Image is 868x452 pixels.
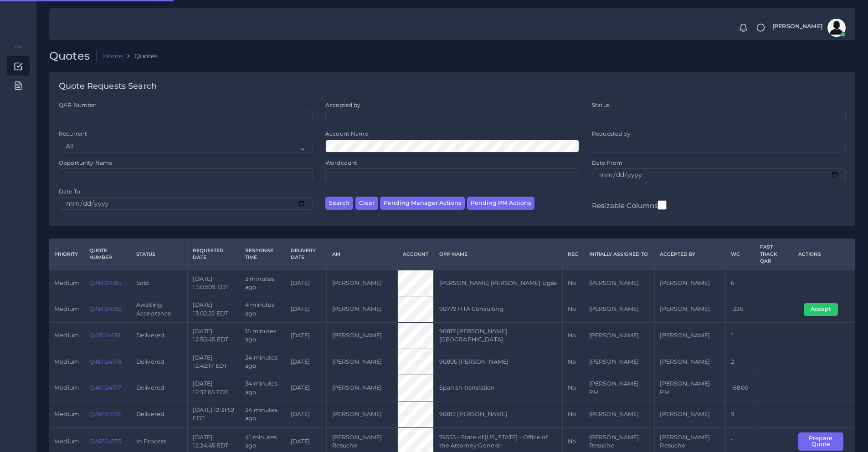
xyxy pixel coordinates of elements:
[434,239,563,270] th: Opp Name
[592,199,667,211] label: Resizable Columns
[827,19,846,37] img: avatar
[755,239,793,270] th: Fast Track QAR
[89,358,121,365] a: QAR124178
[188,322,240,349] td: [DATE] 12:50:45 EDT
[592,159,622,167] label: Date From
[584,349,655,375] td: [PERSON_NAME]
[123,51,158,61] li: Quotes
[563,270,584,296] td: No
[434,296,563,323] td: 90779 HTA Consulting
[188,296,240,323] td: [DATE] 13:02:22 EDT
[59,130,87,137] label: Recurrent
[49,239,84,270] th: Priority
[592,130,631,137] label: Requested by
[131,349,187,375] td: Delivered
[240,270,285,296] td: 3 minutes ago
[327,296,398,323] td: [PERSON_NAME]
[54,279,79,286] span: medium
[327,375,398,401] td: [PERSON_NAME]
[89,411,121,417] a: QAR124176
[655,401,726,427] td: [PERSON_NAME]
[655,296,726,323] td: [PERSON_NAME]
[240,401,285,427] td: 34 minutes ago
[804,303,838,316] button: Accept
[725,239,755,270] th: WC
[563,349,584,375] td: No
[434,349,563,375] td: 90805 [PERSON_NAME]
[434,401,563,427] td: 90813 [PERSON_NAME]
[89,438,121,445] a: QAR124175
[240,296,285,323] td: 4 minutes ago
[89,279,121,286] a: QAR124183
[725,349,755,375] td: 2
[655,239,726,270] th: Accepted by
[59,81,157,91] h4: Quote Requests Search
[325,197,353,210] button: Search
[54,384,79,391] span: medium
[657,199,667,211] input: Resizable Columns
[434,375,563,401] td: Spanish translation
[804,305,844,312] a: Accept
[798,437,850,444] a: Prepare Quote
[285,296,327,323] td: [DATE]
[59,101,97,109] label: QAR Number
[398,239,434,270] th: Account
[84,239,131,270] th: Quote Number
[772,24,822,30] span: [PERSON_NAME]
[798,432,843,451] button: Prepare Quote
[584,270,655,296] td: [PERSON_NAME]
[285,239,327,270] th: Delivery Date
[725,322,755,349] td: 1
[54,438,79,445] span: medium
[584,401,655,427] td: [PERSON_NAME]
[131,296,187,323] td: Awaiting Acceptance
[131,270,187,296] td: Sold
[285,375,327,401] td: [DATE]
[54,411,79,417] span: medium
[793,239,855,270] th: Actions
[188,270,240,296] td: [DATE] 13:03:09 EDT
[285,270,327,296] td: [DATE]
[89,384,121,391] a: QAR124177
[49,50,97,63] h2: Quotes
[380,197,465,210] button: Pending Manager Actions
[131,401,187,427] td: Delivered
[59,159,112,167] label: Opportunity Name
[434,270,563,296] td: [PERSON_NAME] [PERSON_NAME] Ugás
[327,239,398,270] th: AM
[59,188,80,195] label: Date To
[563,401,584,427] td: No
[131,375,187,401] td: Delivered
[131,239,187,270] th: Status
[103,51,123,61] a: Home
[131,322,187,349] td: Delivered
[467,197,534,210] button: Pending PM Actions
[89,305,121,312] a: QAR124182
[188,401,240,427] td: [DATE] 12:31:52 EDT
[325,130,368,137] label: Account Name
[188,239,240,270] th: Requested Date
[240,375,285,401] td: 34 minutes ago
[584,375,655,401] td: [PERSON_NAME] PM
[563,296,584,323] td: No
[584,296,655,323] td: [PERSON_NAME]
[584,239,655,270] th: Initially Assigned to
[434,322,563,349] td: 90817 [PERSON_NAME][GEOGRAPHIC_DATA]
[725,270,755,296] td: 6
[655,375,726,401] td: [PERSON_NAME] PM
[355,197,378,210] button: Clear
[54,332,79,339] span: medium
[563,322,584,349] td: No
[240,349,285,375] td: 24 minutes ago
[327,270,398,296] td: [PERSON_NAME]
[563,375,584,401] td: No
[327,322,398,349] td: [PERSON_NAME]
[240,239,285,270] th: Response Time
[725,401,755,427] td: 9
[54,358,79,365] span: medium
[655,349,726,375] td: [PERSON_NAME]
[240,322,285,349] td: 15 minutes ago
[327,401,398,427] td: [PERSON_NAME]
[725,296,755,323] td: 1326
[285,401,327,427] td: [DATE]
